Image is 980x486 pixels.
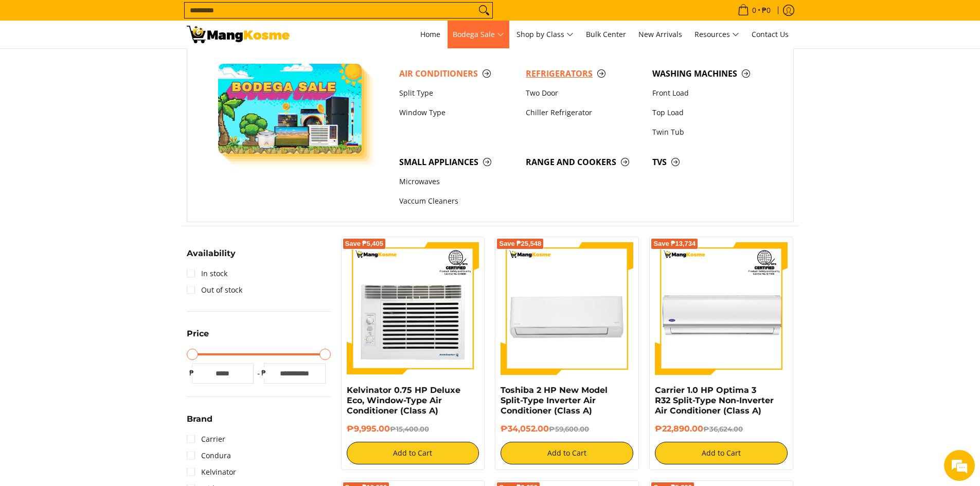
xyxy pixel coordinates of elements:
del: ₱36,624.00 [703,425,743,433]
a: Out of stock [187,282,242,298]
span: Bulk Center [586,29,626,39]
a: Microwaves [394,172,521,192]
a: Condura [187,447,231,464]
a: Carrier 1.0 HP Optima 3 R32 Split-Type Non-Inverter Air Conditioner (Class A) [655,385,774,416]
a: Shop by Class [511,21,579,48]
a: Top Load [647,103,774,122]
button: Search [476,3,492,18]
span: 0 [751,7,758,14]
img: Kelvinator 0.75 HP Deluxe Eco, Window-Type Air Conditioner (Class A) [347,242,479,375]
a: Carrier [187,431,225,447]
span: Home [420,29,440,39]
a: Bodega Sale [448,21,509,48]
span: Bodega Sale [453,28,504,41]
span: • [735,5,774,16]
h6: ₱22,890.00 [655,424,788,434]
div: Minimize live chat window [169,5,193,30]
a: Resources [689,21,744,48]
a: Contact Us [746,21,794,48]
a: Air Conditioners [394,64,521,83]
span: Small Appliances [399,156,515,169]
nav: Main Menu [300,21,794,48]
a: Split Type [394,83,521,103]
del: ₱15,400.00 [390,425,429,433]
img: Bodega Sale [218,64,362,154]
a: Kelvinator 0.75 HP Deluxe Eco, Window-Type Air Conditioner (Class A) [347,385,460,416]
a: Bulk Center [581,21,631,48]
a: Range and Cookers [521,152,647,172]
span: Price [187,330,209,338]
span: Save ₱25,548 [499,241,541,247]
textarea: Type your message and hit 'Enter' [5,281,196,317]
img: Carrier 1.0 HP Optima 3 R32 Split-Type Non-Inverter Air Conditioner (Class A) [655,242,788,375]
a: Chiller Refrigerator [521,103,647,122]
span: ₱ [187,368,197,378]
span: New Arrivals [638,29,682,39]
span: Save ₱5,405 [345,241,384,247]
a: Two Door [521,83,647,103]
span: Resources [694,28,739,41]
a: Washing Machines [647,64,774,83]
h6: ₱34,052.00 [501,424,633,434]
button: Add to Cart [347,442,479,464]
a: Kelvinator [187,464,236,480]
span: Availability [187,249,236,258]
a: Window Type [394,103,521,122]
span: Refrigerators [526,67,642,80]
a: Home [415,21,446,48]
h6: ₱9,995.00 [347,424,479,434]
a: New Arrivals [633,21,687,48]
button: Add to Cart [655,442,788,464]
a: Small Appliances [394,152,521,172]
summary: Open [187,249,236,265]
span: Range and Cookers [526,156,642,169]
span: Air Conditioners [399,67,515,80]
span: ₱0 [760,7,772,14]
a: Twin Tub [647,122,774,142]
del: ₱59,600.00 [549,425,589,433]
a: Refrigerators [521,64,647,83]
summary: Open [187,330,209,346]
span: TVs [652,156,769,169]
button: Add to Cart [501,442,633,464]
a: Front Load [647,83,774,103]
span: We're online! [60,130,142,233]
span: ₱ [259,368,269,378]
span: Washing Machines [652,67,769,80]
a: Toshiba 2 HP New Model Split-Type Inverter Air Conditioner (Class A) [501,385,608,416]
span: Shop by Class [516,28,574,41]
span: Save ₱13,734 [653,241,696,247]
span: Brand [187,415,212,423]
img: Bodega Sale Aircon l Mang Kosme: Home Appliances Warehouse Sale [187,26,290,43]
span: Contact Us [752,29,789,39]
img: Toshiba 2 HP New Model Split-Type Inverter Air Conditioner (Class A) [501,242,633,375]
a: TVs [647,152,774,172]
a: In stock [187,265,227,282]
a: Vaccum Cleaners [394,192,521,211]
summary: Open [187,415,212,431]
div: Chat with us now [54,58,173,71]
